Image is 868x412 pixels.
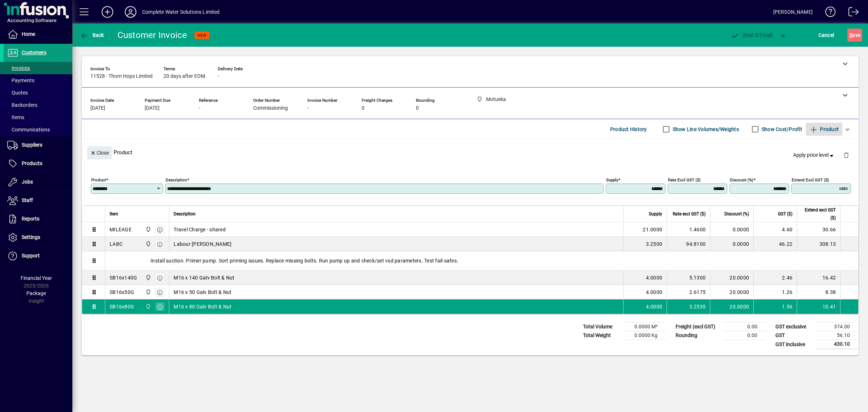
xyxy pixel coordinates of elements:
mat-label: Supply [606,177,618,182]
span: Reports [22,216,39,222]
span: Travel Charge - shared [174,226,226,233]
mat-label: Description [166,177,187,182]
a: Staff [4,192,72,210]
div: 94.8100 [671,240,706,248]
td: 0.0000 Kg [623,331,666,340]
label: Show Cost/Profit [760,126,802,133]
button: Profile [119,5,142,18]
td: 2.46 [753,270,797,285]
span: [DATE] [145,105,159,111]
span: Item [110,210,118,218]
div: SB16x50G [110,289,134,296]
span: Motueka [144,303,152,311]
span: Rate excl GST ($) [673,210,706,218]
button: Product [806,123,842,136]
div: 1.4600 [671,226,706,233]
button: Delete [838,146,855,164]
span: GST ($) [778,210,792,218]
td: GST inclusive [772,340,815,349]
span: ost & Email [731,32,773,38]
td: 1.26 [753,285,797,299]
a: Quotes [4,87,72,99]
td: 8.38 [797,285,840,299]
td: 20.0000 [710,285,753,299]
span: ave [849,29,860,41]
span: Staff [22,197,33,203]
span: Financial Year [21,275,52,281]
a: Invoices [4,62,72,74]
label: Show Line Volumes/Weights [671,126,739,133]
span: Home [22,31,35,37]
td: 374.00 [815,323,859,331]
div: Install suction. Primer pump. Sort priming issues. Replace missing bolts. Run pump up and check/s... [105,251,858,270]
td: 16.42 [797,270,840,285]
a: Communications [4,123,72,136]
span: Invoices [7,65,30,71]
span: Supply [649,210,662,218]
div: LABC [110,240,123,248]
span: Apply price level [793,151,835,159]
span: Package [26,290,46,296]
td: 10.41 [797,299,840,314]
a: Settings [4,228,72,247]
app-page-header-button: Delete [838,152,855,158]
a: Items [4,111,72,123]
span: M16 x 80 Galv Bolt & Nut [174,303,231,310]
td: Rounding [672,331,723,340]
a: Jobs [4,173,72,191]
span: S [849,32,852,38]
div: Customer Invoice [118,29,187,41]
div: SB16x80G [110,303,134,310]
span: Motueka [144,240,152,248]
mat-label: Product [91,177,106,182]
td: 20.0000 [710,299,753,314]
a: Backorders [4,99,72,111]
div: MILEAGE [110,226,132,233]
span: Motueka [144,226,152,234]
span: Back [80,32,104,38]
span: Products [22,160,42,166]
span: 20 days after EOM [163,73,205,79]
a: Home [4,25,72,43]
span: NEW [197,33,207,38]
span: Suppliers [22,142,42,148]
span: M16 x 140 Galv Bolt & Nut [174,274,234,281]
span: P [743,32,746,38]
div: 2.6175 [671,289,706,296]
span: 4.0000 [646,274,663,281]
button: Save [847,29,862,42]
span: Motueka [144,288,152,296]
a: Products [4,155,72,173]
div: 3.2535 [671,303,706,310]
div: 5.1300 [671,274,706,281]
span: - [307,105,309,111]
a: Reports [4,210,72,228]
span: Backorders [7,102,37,108]
span: [DATE] [90,105,105,111]
span: Discount (%) [724,210,749,218]
span: Labour [PERSON_NAME] [174,240,231,248]
button: Product History [607,123,650,136]
a: Payments [4,74,72,87]
button: Back [78,29,106,42]
button: Post & Email [727,29,776,42]
span: Payments [7,77,34,83]
span: Jobs [22,179,33,185]
span: Product History [610,123,647,135]
span: Description [174,210,196,218]
td: 56.10 [815,331,859,340]
a: Suppliers [4,136,72,154]
span: - [199,105,200,111]
span: Motueka [144,274,152,282]
td: 30.66 [797,222,840,237]
td: 4.60 [753,222,797,237]
td: Total Volume [579,323,623,331]
a: Knowledge Base [820,1,836,25]
span: M16 x 50 Galv Bolt & Nut [174,289,231,296]
span: 3.2500 [646,240,663,248]
span: 4.0000 [646,289,663,296]
td: 20.0000 [710,270,753,285]
app-page-header-button: Close [85,149,114,156]
span: Communications [7,127,50,133]
td: 308.13 [797,237,840,251]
